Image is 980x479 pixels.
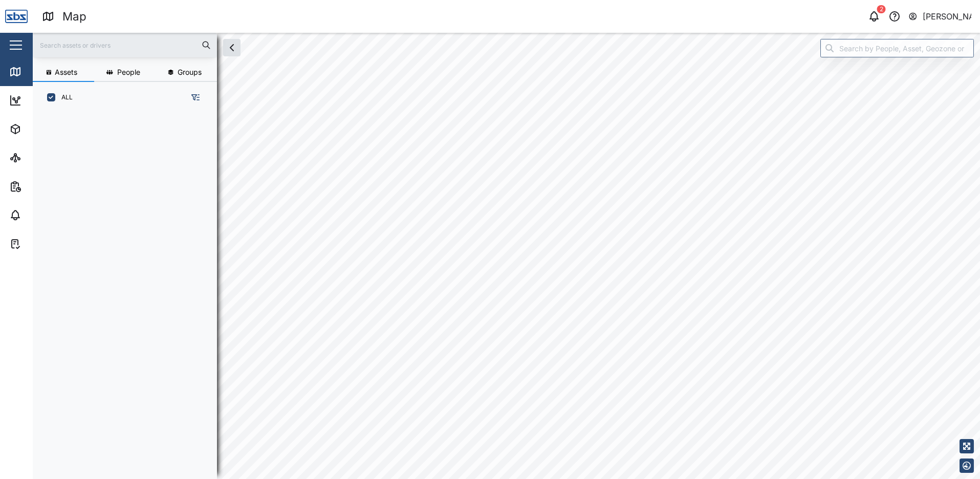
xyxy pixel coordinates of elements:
span: People [117,69,140,76]
canvas: Map [33,33,980,479]
div: [PERSON_NAME] [923,10,972,23]
span: Groups [178,69,202,76]
div: Map [62,8,86,26]
div: 2 [877,5,886,13]
div: Reports [27,181,61,192]
label: ALL [55,93,73,101]
input: Search assets or drivers [39,37,211,53]
div: Dashboard [27,95,73,106]
div: Alarms [27,210,58,221]
img: Main Logo [5,5,28,28]
span: Assets [55,69,77,76]
button: [PERSON_NAME] [908,9,972,24]
div: Sites [27,152,51,163]
div: grid [41,110,216,471]
input: Search by People, Asset, Geozone or Place [820,39,974,57]
div: Assets [27,123,58,135]
div: Tasks [27,238,55,249]
div: Map [27,66,50,77]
